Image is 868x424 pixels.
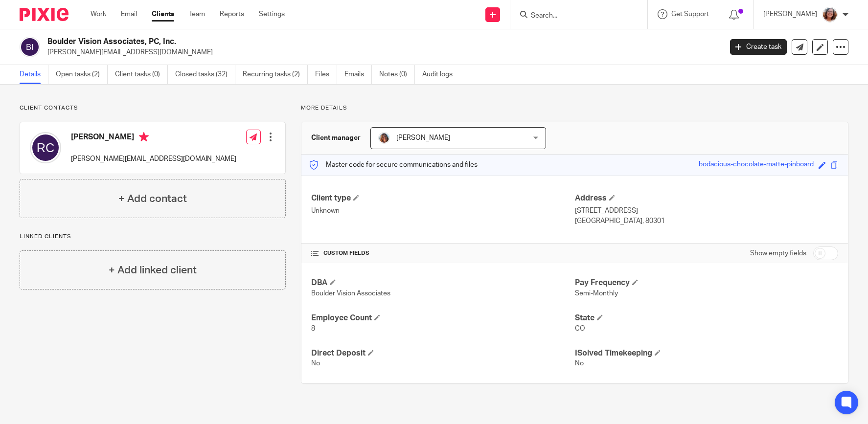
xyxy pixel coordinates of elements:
[763,9,817,19] p: [PERSON_NAME]
[311,206,574,216] p: Unknown
[47,47,715,57] p: [PERSON_NAME][EMAIL_ADDRESS][DOMAIN_NAME]
[259,9,285,19] a: Settings
[20,37,40,57] img: svg%3E
[118,191,187,206] h4: + Add contact
[311,193,574,203] h4: Client type
[139,132,149,142] i: Primary
[20,233,286,241] p: Linked clients
[575,325,585,332] span: CO
[311,249,574,257] h4: CUSTOM FIELDS
[47,37,582,47] h2: Boulder Vision Associates, PC, Inc.
[575,216,838,226] p: [GEOGRAPHIC_DATA], 80301
[20,104,286,112] p: Client contacts
[671,11,709,18] span: Get Support
[575,193,838,203] h4: Address
[311,290,390,297] span: Boulder Vision Associates
[311,133,361,143] h3: Client manager
[115,65,168,84] a: Client tasks (0)
[309,160,478,170] p: Master code for secure communications and files
[311,278,574,288] h4: DBA
[311,325,315,332] span: 8
[575,290,618,297] span: Semi-Monthly
[699,159,814,171] div: bodacious-chocolate-matte-pinboard
[379,65,415,84] a: Notes (0)
[109,263,197,278] h4: + Add linked client
[575,278,838,288] h4: Pay Frequency
[822,7,838,22] img: LB%20Reg%20Headshot%208-2-23.jpg
[189,9,205,19] a: Team
[530,12,618,21] input: Search
[344,65,372,84] a: Emails
[91,9,106,19] a: Work
[71,132,236,144] h4: [PERSON_NAME]
[750,248,806,258] label: Show empty fields
[311,348,574,358] h4: Direct Deposit
[20,8,69,21] img: Pixie
[575,360,584,367] span: No
[243,65,308,84] a: Recurring tasks (2)
[301,104,848,112] p: More details
[20,65,48,84] a: Details
[311,313,574,323] h4: Employee Count
[575,348,838,358] h4: ISolved Timekeeping
[315,65,337,84] a: Files
[71,154,236,164] p: [PERSON_NAME][EMAIL_ADDRESS][DOMAIN_NAME]
[422,65,460,84] a: Audit logs
[30,132,61,163] img: svg%3E
[220,9,244,19] a: Reports
[311,360,320,367] span: No
[56,65,108,84] a: Open tasks (2)
[575,206,838,216] p: [STREET_ADDRESS]
[152,9,174,19] a: Clients
[396,134,450,141] span: [PERSON_NAME]
[575,313,838,323] h4: State
[378,132,390,144] img: Pam%20Photo.jpg
[121,9,137,19] a: Email
[730,39,787,55] a: Create task
[175,65,235,84] a: Closed tasks (32)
